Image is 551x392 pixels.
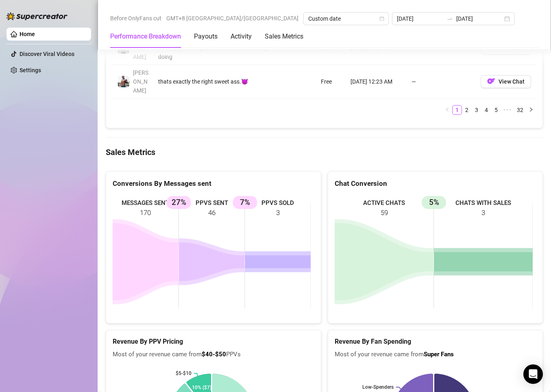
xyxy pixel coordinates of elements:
a: 1 [453,106,462,114]
span: left [445,107,450,112]
li: 3 [472,105,481,115]
text: $5-$10 [176,370,192,376]
div: Activity [231,32,252,41]
li: 5 [491,105,501,115]
li: 4 [481,105,491,115]
td: Free [316,65,346,99]
span: GMT+8 [GEOGRAPHIC_DATA]/[GEOGRAPHIC_DATA] [166,12,298,24]
a: OFView Chat [481,80,531,86]
span: Most of your revenue came from PPVs [113,350,314,360]
li: Next Page [526,105,536,115]
div: Open Intercom Messenger [523,364,543,384]
b: $40-$50 [202,351,226,358]
div: Conversions By Messages sent [113,178,314,189]
button: left [442,105,452,115]
a: 4 [482,106,491,114]
a: OFView Chat [481,46,531,53]
h4: Sales Metrics [106,146,543,158]
li: Previous Page [442,105,452,115]
span: swap-right [446,15,453,22]
div: thats exactly the right sweet ass.😈 [158,77,277,86]
img: JUSTIN [118,76,129,87]
div: Sales Metrics [265,32,303,41]
span: [PERSON_NAME] [133,69,148,94]
span: View Chat [499,78,525,85]
button: OFView Chat [481,75,531,88]
a: Home [20,31,35,37]
li: 2 [462,105,472,115]
a: Discover Viral Videos [20,51,74,57]
img: OF [487,77,495,85]
span: Before OnlyFans cut [110,12,161,24]
b: Super Fans [424,351,454,358]
input: Start date [397,14,443,23]
div: Performance Breakdown [110,32,181,41]
li: 32 [514,105,526,115]
span: calendar [379,16,384,21]
td: [DATE] 12:23 AM [346,65,407,99]
div: Payouts [194,32,218,41]
li: 1 [452,105,462,115]
a: 5 [492,106,501,114]
h5: Revenue By Fan Spending [335,337,536,347]
span: ••• [501,105,514,115]
a: 3 [472,106,481,114]
span: Most of your revenue came from [335,350,536,360]
input: End date [456,14,503,23]
span: [PERSON_NAME] [133,36,148,60]
span: Custom date [308,13,384,25]
text: Low-Spenders [362,384,393,390]
td: — [407,65,476,99]
span: to [446,15,453,22]
li: Next 5 Pages [501,105,514,115]
a: 2 [462,106,471,114]
span: right [529,107,534,112]
a: Settings [20,67,41,73]
a: 32 [514,106,526,114]
img: logo-BBDzfeDw.svg [7,12,68,20]
button: right [526,105,536,115]
div: Chat Conversion [335,178,536,189]
h5: Revenue By PPV Pricing [113,337,314,347]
